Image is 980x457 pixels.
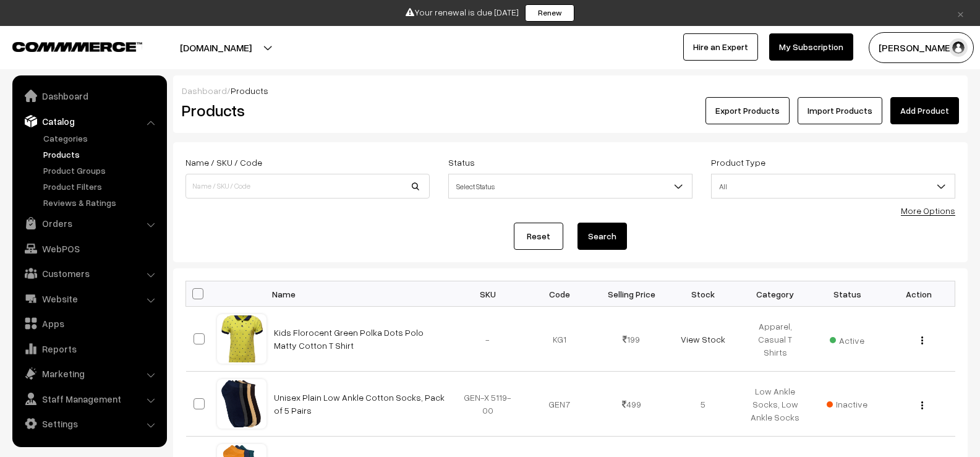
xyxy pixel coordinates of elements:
a: Hire an Expert [683,33,758,61]
th: Selling Price [595,281,667,307]
a: Dashboard [182,85,227,96]
td: 5 [667,372,739,437]
span: Select Status [448,174,692,199]
th: Action [883,281,955,307]
a: Catalog [15,110,163,132]
th: Stock [667,281,739,307]
a: Product Groups [40,164,163,177]
a: WebPOS [15,237,163,260]
a: Customers [15,262,163,284]
td: Low Ankle Socks, Low Ankle Socks [739,372,811,437]
a: Settings [15,412,163,435]
label: Name / SKU / Code [185,156,262,169]
img: COMMMERCE [12,42,142,51]
a: My Subscription [769,33,853,61]
a: Products [40,148,163,161]
button: Export Products [705,97,790,124]
a: Apps [15,312,163,335]
span: All [712,176,955,197]
th: Name [266,281,452,307]
th: SKU [452,281,524,307]
a: Categories [40,132,163,145]
td: 199 [595,307,667,372]
a: COMMMERCE [12,38,121,53]
img: user [949,38,968,57]
a: Renew [525,4,574,22]
th: Category [739,281,811,307]
label: Status [448,156,475,169]
a: Add Product [890,97,959,124]
a: Reports [15,338,163,360]
label: Product Type [711,156,765,169]
a: Orders [15,212,163,234]
th: Code [524,281,595,307]
img: Menu [921,401,923,409]
div: / [182,84,959,97]
button: Search [577,223,627,250]
button: [PERSON_NAME] [869,32,974,63]
input: Name / SKU / Code [185,174,430,199]
td: GEN-X 5119-00 [452,372,524,437]
a: Product Filters [40,180,163,193]
a: Unisex Plain Low Ankle Cotton Socks, Pack of 5 Pairs [274,392,445,416]
a: More Options [901,205,955,216]
span: Active [830,331,864,347]
td: Apparel, Casual T Shirts [739,307,811,372]
a: Website [15,288,163,310]
td: - [452,307,524,372]
td: GEN7 [524,372,595,437]
a: Dashboard [15,85,163,107]
span: Products [231,85,268,96]
a: Reviews & Ratings [40,196,163,209]
td: 499 [595,372,667,437]
div: Your renewal is due [DATE] [4,4,976,22]
a: Marketing [15,362,163,385]
td: KG1 [524,307,595,372]
th: Status [811,281,883,307]
a: Import Products [798,97,882,124]
h2: Products [182,101,428,120]
span: All [711,174,955,199]
a: Kids Florocent Green Polka Dots Polo Matty Cotton T Shirt [274,327,424,351]
a: View Stock [681,334,725,344]
a: Reset [514,223,563,250]
a: Staff Management [15,388,163,410]
a: × [952,6,969,20]
img: Menu [921,336,923,344]
span: Inactive [827,398,867,411]
button: [DOMAIN_NAME] [137,32,295,63]
span: Select Status [449,176,692,197]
